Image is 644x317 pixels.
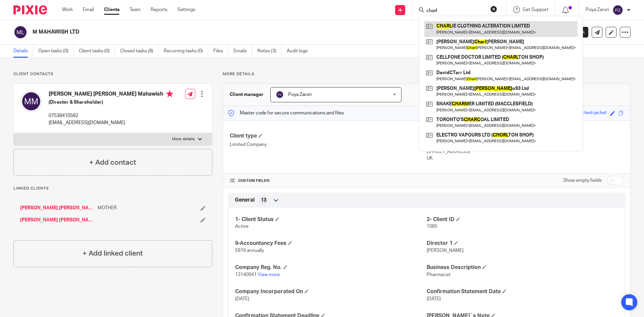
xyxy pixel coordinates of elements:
a: Client tasks (0) [79,45,115,58]
p: More details [172,137,195,142]
a: Team [129,6,141,13]
p: Poya Zarori [586,6,609,13]
span: £819 annually [235,248,264,253]
a: Notes (3) [257,45,282,58]
img: svg%3E [276,91,284,99]
a: Reports [151,6,167,13]
h4: [PERSON_NAME] [PERSON_NAME] Mahawish [49,91,173,99]
h4: Company Reg. No. [235,264,427,271]
h4: Confirmation Statement Date [427,288,618,295]
p: [EMAIL_ADDRESS][DOMAIN_NAME] [49,119,173,126]
p: [STREET_ADDRESS] [427,148,624,155]
span: [PERSON_NAME] [427,248,464,253]
a: Closed tasks (8) [120,45,159,58]
h4: + Add contact [89,157,136,168]
a: [PERSON_NAME] [PERSON_NAME] [20,205,94,211]
span: [DATE] [235,297,249,301]
h5: (Director & Shareholder) [49,99,173,106]
h4: Company Incorporated On [235,288,427,295]
button: Clear [490,6,497,12]
h4: + Add linked client [83,248,143,259]
h4: CUSTOM FIELDS [230,178,427,183]
span: Get Support [523,7,548,12]
img: Pixie [13,5,47,14]
a: Clients [104,6,119,13]
a: Settings [177,6,195,13]
h4: Client type [230,133,427,140]
p: 07538410582 [49,112,173,119]
span: Poya Zarori [288,92,312,97]
a: Details [13,45,33,58]
label: Show empty fields [563,177,602,184]
a: Recurring tasks (0) [164,45,208,58]
span: [DATE] [427,297,441,301]
a: Email [83,6,94,13]
img: svg%3E [612,5,623,15]
h4: 2- Client ID [427,216,618,223]
h4: 1- Client Status [235,216,427,223]
h3: Client manager [230,91,264,98]
span: Pharmacist [427,272,450,277]
p: Limited Company [230,141,427,148]
a: Emails [233,45,252,58]
h4: Business Description [427,264,618,271]
span: MOTHER [98,205,117,211]
p: UK [427,155,624,162]
h4: 9-Accountancy Fees [235,240,427,247]
a: Work [62,6,73,13]
a: Files [213,45,228,58]
span: 13 [261,197,266,204]
a: [PERSON_NAME] [PERSON_NAME] Mahawish [20,217,94,223]
i: Primary [166,91,173,97]
span: 13140941 [235,272,257,277]
input: Search [426,8,486,14]
a: Open tasks (0) [38,45,74,58]
span: General [235,197,255,204]
p: Master code for secure communications and files [228,110,344,116]
h2: M MAHAWISH LTD [33,29,438,36]
p: More details [223,71,631,77]
img: svg%3E [20,91,42,112]
span: 1085 [427,224,437,229]
span: Active [235,224,249,229]
p: Client contacts [13,71,212,77]
img: svg%3E [13,25,28,39]
a: Audit logs [287,45,313,58]
a: View more [258,272,280,277]
h4: Director 1 [427,240,618,247]
p: Linked clients [13,186,212,191]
